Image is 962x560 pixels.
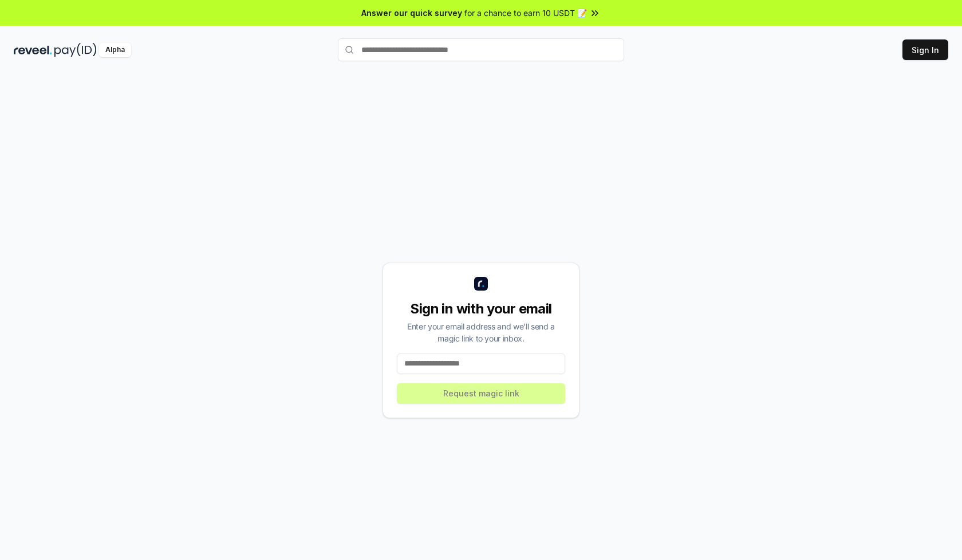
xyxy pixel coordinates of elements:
[99,43,131,57] div: Alpha
[397,320,565,344] div: Enter your email address and we’ll send a magic link to your inbox.
[902,39,948,60] button: Sign In
[464,7,587,19] span: for a chance to earn 10 USDT 📝
[361,7,462,19] span: Answer our quick survey
[54,43,97,57] img: pay_id
[14,43,52,57] img: reveel_dark
[397,300,565,318] div: Sign in with your email
[474,277,488,291] img: logo_small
